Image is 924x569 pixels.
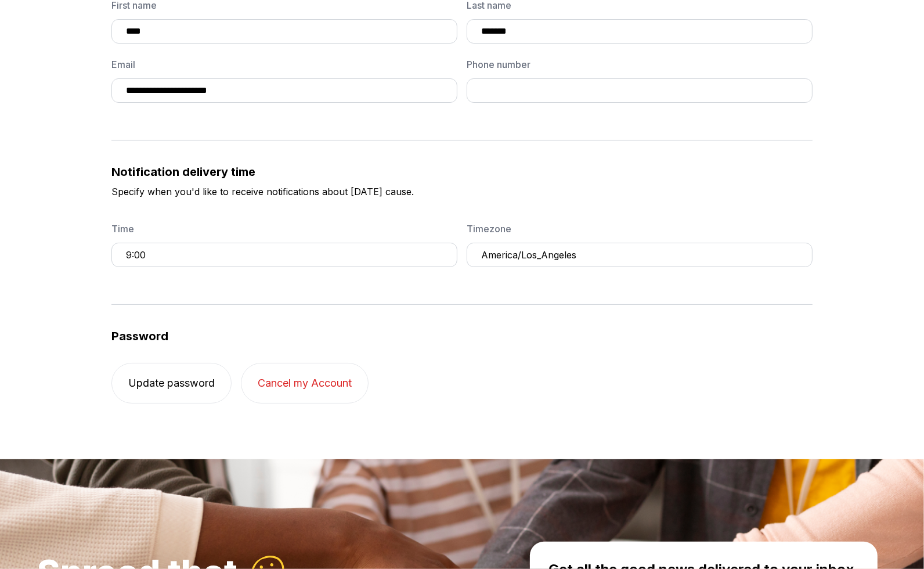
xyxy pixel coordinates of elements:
[111,243,457,267] button: 9:00
[111,328,813,344] h3: Password
[467,57,813,71] span: Phone number
[467,19,813,44] input: Last name
[111,19,457,44] input: First name
[111,57,457,71] span: Email
[241,363,369,404] button: Cancel my Account
[111,164,813,180] h3: Notification delivery time
[467,78,813,103] input: Phone number
[111,78,457,103] input: Email
[111,185,813,222] p: Specify when you'd like to receive notifications about [DATE] cause.
[467,222,813,236] label: Timezone
[111,222,457,236] label: Time
[111,363,232,404] button: Update password
[467,243,813,267] button: America/Los_Angeles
